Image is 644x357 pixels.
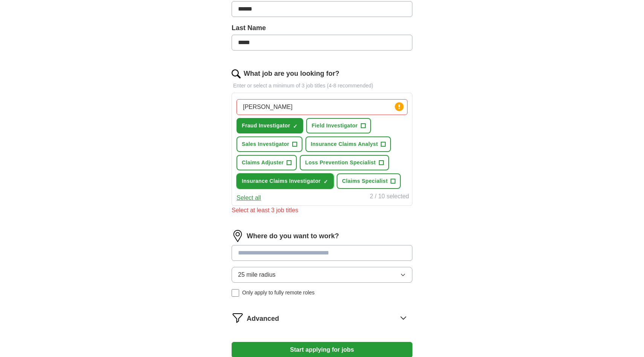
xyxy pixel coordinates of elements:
[311,122,357,130] span: Field Investigator
[232,206,412,215] div: Select at least 3 job titles
[293,123,298,129] span: ✓
[238,270,276,279] span: 25 mile radius
[242,140,289,148] span: Sales Investigator
[232,23,412,33] label: Last Name
[237,136,302,152] button: Sales Investigator
[300,155,389,170] button: Loss Prevention Specialist
[247,314,279,324] span: Advanced
[232,69,241,78] img: search.png
[232,82,412,90] p: Enter or select a minimum of 3 job titles (4-8 recommended)
[242,177,320,185] span: Insurance Claims Investigator
[306,118,371,133] button: Field Investigator
[244,69,339,79] label: What job are you looking for?
[337,173,401,189] button: Claims Specialist
[247,231,339,241] label: Where do you want to work?
[242,122,290,130] span: Fraud Investigator
[232,289,239,297] input: Only apply to fully remote roles
[242,159,284,167] span: Claims Adjuster
[305,159,375,167] span: Loss Prevention Specialist
[324,179,328,185] span: ✓
[237,118,303,133] button: Fraud Investigator✓
[237,99,407,115] input: Type a job title and press enter
[232,312,244,324] img: filter
[232,267,412,283] button: 25 mile radius
[237,173,334,189] button: Insurance Claims Investigator✓
[370,192,409,202] div: 2 / 10 selected
[342,177,388,185] span: Claims Specialist
[237,193,261,202] button: Select all
[232,230,244,242] img: location.png
[237,155,297,170] button: Claims Adjuster
[242,289,314,297] span: Only apply to fully remote roles
[311,140,378,148] span: Insurance Claims Analyst
[305,136,391,152] button: Insurance Claims Analyst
